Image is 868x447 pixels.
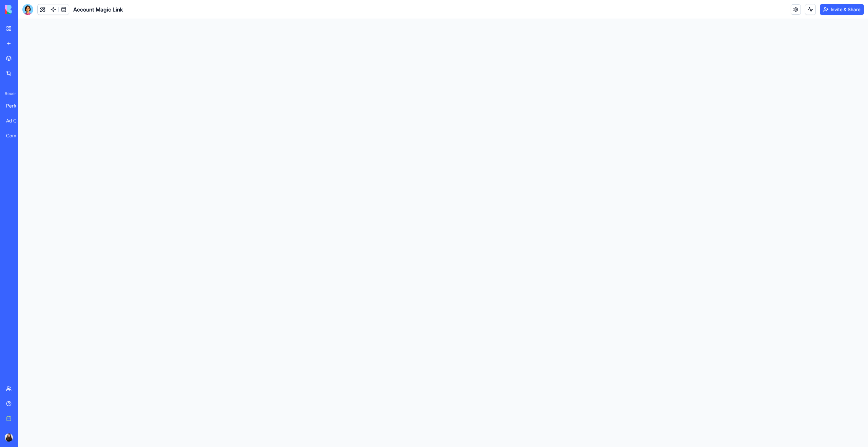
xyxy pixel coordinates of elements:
a: Performance Review Manager [2,99,29,113]
a: Ad Generator [2,114,29,128]
button: Invite & Share [820,4,864,15]
div: Ad Generator [6,117,25,124]
a: Company Analysis [2,129,29,142]
img: profile_pic_qbya32.jpg [5,433,13,442]
div: Company Analysis [6,132,25,139]
img: logo [5,5,47,14]
div: Performance Review Manager [6,102,25,109]
span: Recent [2,91,16,96]
h1: Account Magic Link [73,5,123,14]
